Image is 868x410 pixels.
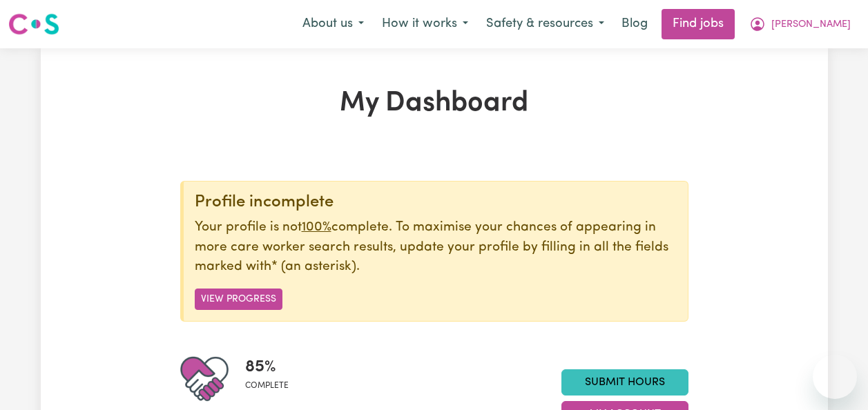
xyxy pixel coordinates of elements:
[771,17,851,32] span: [PERSON_NAME]
[180,87,688,120] h1: My Dashboard
[195,218,677,277] p: Your profile is not complete. To maximise your chances of appearing in more care worker search re...
[245,355,289,380] span: 85 %
[8,12,59,37] img: Careseekers logo
[8,8,59,40] a: Careseekers logo
[245,355,300,403] div: Profile completeness: 85%
[561,369,688,396] a: Submit Hours
[293,10,373,39] button: About us
[302,221,331,234] u: 100%
[245,380,289,392] span: complete
[740,10,860,39] button: My Account
[271,260,356,273] span: an asterisk
[813,355,857,399] iframe: Button to launch messaging window
[613,9,656,39] a: Blog
[195,289,282,310] button: View Progress
[195,193,677,213] div: Profile incomplete
[662,9,735,39] a: Find jobs
[373,10,477,39] button: How it works
[477,10,613,39] button: Safety & resources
